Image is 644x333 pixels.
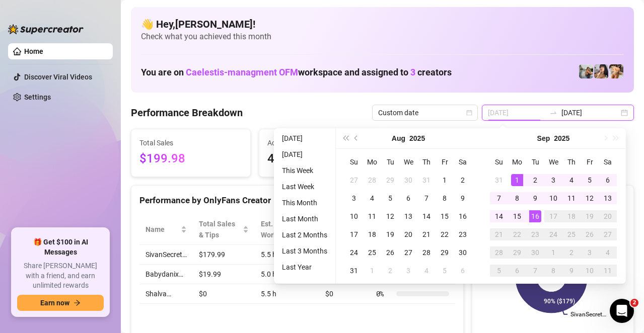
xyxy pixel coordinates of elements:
th: Sa [599,153,617,171]
li: Last Month [278,213,331,225]
th: Sa [454,153,472,171]
td: 2025-08-12 [381,207,399,225]
div: 7 [420,192,433,204]
td: 2025-09-10 [544,189,562,207]
div: 28 [366,174,378,186]
td: 2025-10-05 [490,262,508,280]
div: Performance by OnlyFans Creator [139,194,455,207]
div: 13 [402,210,414,222]
span: 0 % [376,288,392,299]
td: 2025-09-15 [508,207,526,225]
td: 2025-09-06 [454,262,472,280]
td: Shalva… [139,284,193,304]
td: 2025-08-07 [417,189,436,207]
td: 2025-09-24 [544,225,562,243]
th: Mo [508,153,526,171]
div: 4 [420,265,433,277]
td: 2025-09-13 [599,189,617,207]
td: 2025-09-11 [562,189,581,207]
div: 23 [529,228,541,240]
li: [DATE] [278,148,331,160]
img: Babydanix [594,64,608,78]
div: 8 [439,192,451,204]
div: 14 [493,210,505,222]
td: 2025-09-26 [581,225,599,243]
td: 2025-08-28 [417,243,436,262]
td: 2025-10-03 [581,243,599,262]
td: $19.99 [193,265,255,284]
th: Fr [436,153,454,171]
th: Su [490,153,508,171]
div: 2 [529,174,541,186]
td: SivanSecret… [139,245,193,265]
th: Su [345,153,363,171]
th: Tu [526,153,544,171]
td: 2025-08-13 [399,207,417,225]
td: 2025-08-02 [454,171,472,189]
td: 2025-08-15 [436,207,454,225]
td: 2025-08-14 [417,207,436,225]
div: 14 [420,210,433,222]
div: Est. Hours Worked [261,218,305,240]
div: 11 [366,210,378,222]
td: 2025-08-31 [490,171,508,189]
td: 2025-09-23 [526,225,544,243]
td: 2025-08-10 [345,207,363,225]
li: Last 2 Months [278,229,331,241]
div: 22 [439,228,451,240]
div: 10 [584,265,596,277]
span: 3 [410,67,415,77]
div: 30 [529,246,541,259]
h4: 👋 Hey, [PERSON_NAME] ! [141,17,624,31]
div: 19 [384,228,396,240]
div: 24 [547,228,559,240]
div: 29 [439,246,451,259]
li: This Week [278,164,331,177]
td: $179.99 [193,245,255,265]
div: 27 [402,246,414,259]
button: Last year (Control + left) [340,128,351,148]
div: 19 [584,210,596,222]
td: 2025-08-01 [436,171,454,189]
div: 28 [420,246,433,259]
td: 2025-08-30 [454,243,472,262]
img: SivanSecret [579,64,593,78]
td: 2025-09-04 [417,262,436,280]
td: 2025-09-19 [581,207,599,225]
td: 2025-09-17 [544,207,562,225]
td: 2025-08-25 [363,243,381,262]
th: Th [562,153,581,171]
td: 2025-09-07 [490,189,508,207]
td: 2025-08-20 [399,225,417,243]
td: 2025-10-06 [508,262,526,280]
td: 2025-08-11 [363,207,381,225]
span: Share [PERSON_NAME] with a friend, and earn unlimited rewards [17,261,104,291]
div: 11 [565,192,578,204]
td: 2025-08-18 [363,225,381,243]
div: 10 [547,192,559,204]
td: 2025-08-29 [436,243,454,262]
div: 13 [602,192,614,204]
span: Custom date [378,105,472,120]
td: 2025-09-20 [599,207,617,225]
div: 5 [439,265,451,277]
span: Active Chats [267,137,370,148]
td: 2025-07-31 [417,171,436,189]
span: 2 [630,299,638,307]
div: 27 [602,228,614,240]
td: 2025-09-05 [581,171,599,189]
td: 2025-10-08 [544,262,562,280]
img: Shalva [609,64,623,78]
td: 2025-09-27 [599,225,617,243]
div: 11 [602,265,614,277]
h4: Performance Breakdown [131,106,243,120]
span: Caelestis-managment OFM [186,67,298,77]
span: to [549,109,557,117]
div: 6 [602,174,614,186]
div: 25 [366,246,378,259]
td: 2025-08-22 [436,225,454,243]
div: 29 [384,174,396,186]
div: 16 [457,210,469,222]
span: Total Sales [139,137,242,148]
th: Fr [581,153,599,171]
